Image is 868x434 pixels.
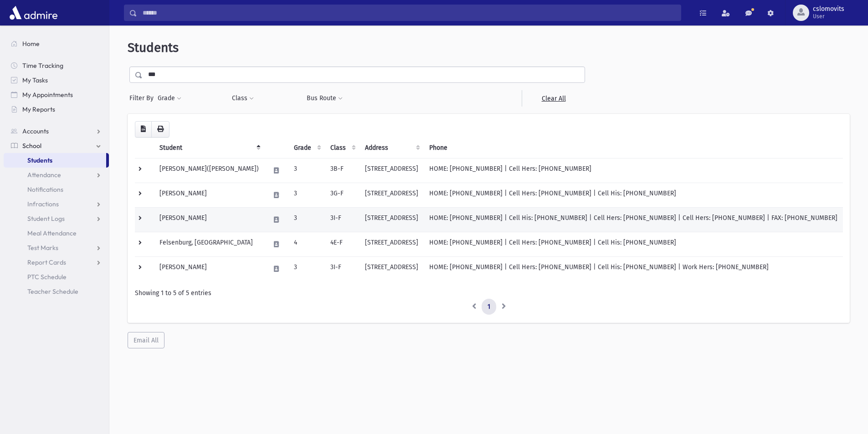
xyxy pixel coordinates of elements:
a: 1 [482,299,496,315]
td: 3B-F [325,158,360,183]
span: Test Marks [27,244,58,252]
span: Home [22,40,40,48]
a: PTC Schedule [4,270,109,284]
a: Meal Attendance [4,226,109,240]
td: [PERSON_NAME] [154,256,264,281]
td: [PERSON_NAME] [154,207,264,232]
td: 3 [288,256,325,281]
td: [STREET_ADDRESS] [360,158,424,183]
a: Student Logs [4,211,109,226]
a: Test Marks [4,240,109,255]
button: Email All [128,332,164,348]
td: 4E-F [325,232,360,256]
span: Students [27,156,52,164]
td: 3I-F [325,256,360,281]
th: Address: activate to sort column ascending [360,138,424,158]
span: Student Logs [27,214,65,223]
a: My Reports [4,102,109,117]
td: 4 [288,232,325,256]
span: My Tasks [22,76,48,84]
span: Students [128,40,179,55]
td: Felsenburg, [GEOGRAPHIC_DATA] [154,232,264,256]
span: Accounts [22,127,49,135]
div: Showing 1 to 5 of 5 entries [135,288,842,298]
span: PTC Schedule [27,273,67,281]
span: School [22,142,41,150]
a: Students [4,153,106,168]
td: [PERSON_NAME]([PERSON_NAME]) [154,158,264,183]
th: Class: activate to sort column ascending [325,138,360,158]
a: Accounts [4,124,109,138]
td: 3G-F [325,183,360,207]
th: Grade: activate to sort column ascending [288,138,325,158]
td: 3I-F [325,207,360,232]
span: Meal Attendance [27,229,77,237]
span: Report Cards [27,258,66,266]
button: Bus Route [306,90,343,107]
a: My Appointments [4,87,109,102]
button: CSV [135,121,152,138]
a: Clear All [522,90,585,107]
span: Time Tracking [22,61,63,70]
span: Infractions [27,200,59,208]
td: HOME: [PHONE_NUMBER] | Cell Hers: [PHONE_NUMBER] | Cell His: [PHONE_NUMBER] [424,183,843,207]
th: Phone [424,138,843,158]
span: Attendance [27,171,61,179]
a: Home [4,36,109,51]
td: HOME: [PHONE_NUMBER] | Cell Hers: [PHONE_NUMBER] | Cell His: [PHONE_NUMBER] | Work Hers: [PHONE_N... [424,256,843,281]
td: [STREET_ADDRESS] [360,232,424,256]
td: [PERSON_NAME] [154,183,264,207]
a: My Tasks [4,73,109,87]
input: Search [137,5,681,21]
span: Teacher Schedule [27,287,78,296]
a: Report Cards [4,255,109,270]
button: Print [151,121,169,138]
td: HOME: [PHONE_NUMBER] | Cell His: [PHONE_NUMBER] | Cell Hers: [PHONE_NUMBER] | Cell Hers: [PHONE_N... [424,207,843,232]
a: School [4,138,109,153]
td: [STREET_ADDRESS] [360,207,424,232]
span: Filter By [129,93,157,103]
td: HOME: [PHONE_NUMBER] | Cell Hers: [PHONE_NUMBER] [424,158,843,183]
span: My Reports [22,105,55,113]
span: cslomovits [813,5,844,13]
a: Teacher Schedule [4,284,109,299]
span: User [813,13,844,20]
button: Class [231,90,254,107]
button: Grade [157,90,182,107]
span: My Appointments [22,91,73,99]
td: HOME: [PHONE_NUMBER] | Cell Hers: [PHONE_NUMBER] | Cell His: [PHONE_NUMBER] [424,232,843,256]
td: [STREET_ADDRESS] [360,256,424,281]
a: Time Tracking [4,58,109,73]
span: Notifications [27,185,63,194]
a: Notifications [4,182,109,197]
a: Infractions [4,197,109,211]
td: [STREET_ADDRESS] [360,183,424,207]
th: Student: activate to sort column descending [154,138,264,158]
td: 3 [288,183,325,207]
td: 3 [288,207,325,232]
td: 3 [288,158,325,183]
a: Attendance [4,168,109,182]
img: AdmirePro [7,4,60,22]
